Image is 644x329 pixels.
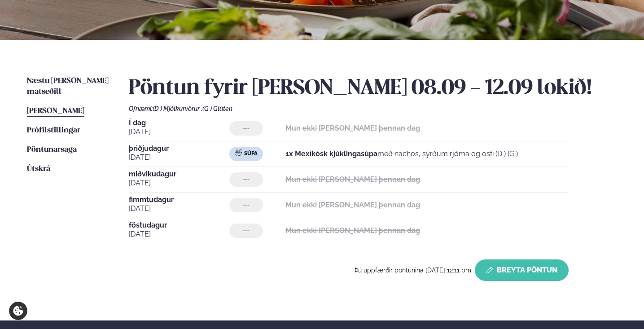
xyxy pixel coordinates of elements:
[355,267,471,274] span: Þú uppfærðir pöntunina [DATE] 12:11 pm
[285,175,420,184] strong: Mun ekki [PERSON_NAME] þennan dag
[285,124,420,132] strong: Mun ekki [PERSON_NAME] þennan dag
[27,77,109,96] span: Næstu [PERSON_NAME] matseðill
[202,105,232,112] span: (G ) Glúten
[27,164,50,175] a: Útskrá
[129,203,229,214] span: [DATE]
[27,127,80,134] span: Prófílstillingar
[243,227,250,234] span: ---
[27,146,77,154] span: Pöntunarsaga
[243,125,250,132] span: ---
[129,119,229,127] span: Í dag
[285,201,420,209] strong: Mun ekki [PERSON_NAME] þennan dag
[9,302,27,320] a: Cookie settings
[285,226,420,235] strong: Mun ekki [PERSON_NAME] þennan dag
[129,222,229,229] span: föstudagur
[129,145,229,152] span: þriðjudagur
[285,149,518,159] p: með nachos, sýrðum rjóma og osti (D ) (G )
[27,145,77,155] a: Pöntunarsaga
[153,105,202,112] span: (D ) Mjólkurvörur ,
[129,152,229,163] span: [DATE]
[243,176,250,183] span: ---
[27,76,111,97] a: Næstu [PERSON_NAME] matseðill
[27,106,84,117] a: [PERSON_NAME]
[27,125,80,136] a: Prófílstillingar
[243,202,250,209] span: ---
[27,165,50,173] span: Útskrá
[285,149,377,158] strong: 1x Mexíkósk kjúklingasúpa
[129,127,229,137] span: [DATE]
[27,107,84,115] span: [PERSON_NAME]
[235,149,242,156] img: soup.svg
[244,150,258,158] span: Súpa
[475,259,569,281] button: Breyta Pöntun
[129,105,618,112] div: Ofnæmi:
[129,76,618,101] h2: Pöntun fyrir [PERSON_NAME] 08.09 - 12.09 lokið!
[129,178,229,189] span: [DATE]
[129,171,229,178] span: miðvikudagur
[129,229,229,240] span: [DATE]
[129,196,229,203] span: fimmtudagur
